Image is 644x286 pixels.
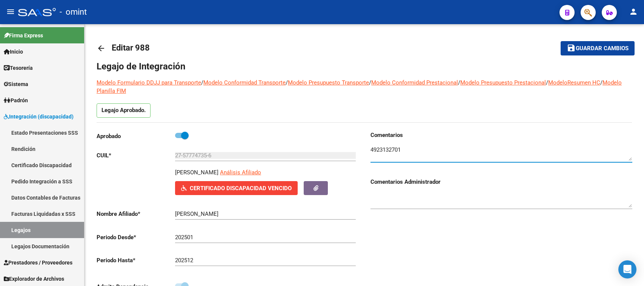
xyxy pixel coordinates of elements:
[175,181,298,195] button: Certificado Discapacidad Vencido
[460,79,546,86] a: Modelo Presupuesto Prestacional
[618,260,636,278] div: Open Intercom Messenger
[97,151,175,160] p: CUIL
[97,103,151,118] p: Legajo Aprobado.
[371,79,458,86] a: Modelo Conformidad Prestacional
[97,210,175,218] p: Nombre Afiliado
[4,31,43,40] span: Firma Express
[97,256,175,264] p: Periodo Hasta
[548,79,600,86] a: ModeloResumen HC
[97,132,175,140] p: Aprobado
[561,41,635,55] button: Guardar cambios
[203,79,286,86] a: Modelo Conformidad Transporte
[220,169,261,176] span: Análisis Afiliado
[567,43,576,52] mat-icon: save
[97,233,175,241] p: Periodo Desde
[112,43,150,52] span: Editar 988
[175,168,218,177] p: [PERSON_NAME]
[4,112,74,121] span: Integración (discapacidad)
[97,60,632,72] h1: Legajo de Integración
[370,131,632,139] h3: Comentarios
[4,64,33,72] span: Tesorería
[4,258,72,267] span: Prestadores / Proveedores
[4,48,23,56] span: Inicio
[190,185,292,192] span: Certificado Discapacidad Vencido
[4,275,64,283] span: Explorador de Archivos
[4,80,28,88] span: Sistema
[97,79,201,86] a: Modelo Formulario DDJJ para Transporte
[60,4,87,20] span: - omint
[370,178,632,186] h3: Comentarios Administrador
[288,79,369,86] a: Modelo Presupuesto Transporte
[629,7,638,16] mat-icon: person
[4,96,28,105] span: Padrón
[576,45,629,52] span: Guardar cambios
[6,7,15,16] mat-icon: menu
[97,44,106,53] mat-icon: arrow_back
